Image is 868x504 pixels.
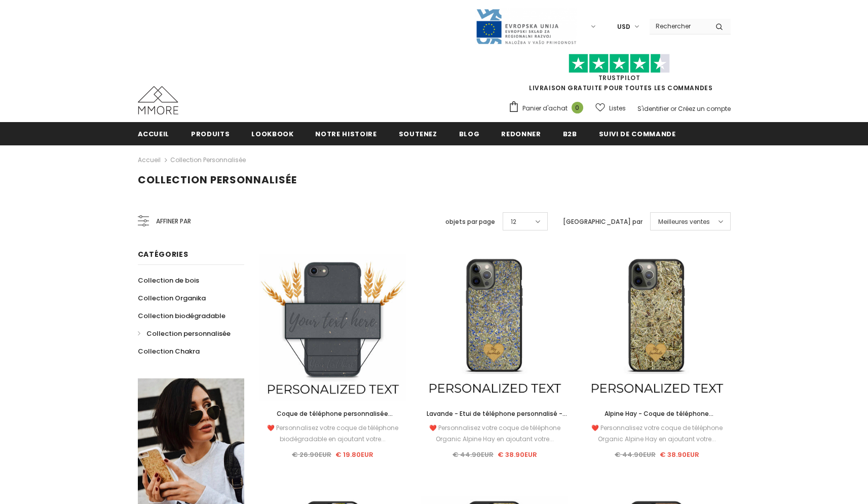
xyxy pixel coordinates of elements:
span: € 26.90EUR [292,450,331,459]
input: Search Site [650,19,708,33]
span: Listes [609,103,626,113]
span: € 19.80EUR [335,450,373,459]
a: Lookbook [251,122,293,145]
a: Créez un compte [678,104,731,113]
span: Produits [191,129,230,139]
a: B2B [563,122,577,145]
a: Collection personnalisée [138,325,231,342]
span: Meilleures ventes [658,217,710,227]
span: Blog [459,129,480,139]
a: Collection biodégradable [138,307,225,325]
a: Redonner [501,122,541,145]
span: USD [617,22,630,32]
label: objets par page [445,217,495,227]
div: ❤️ Personnalisez votre coque de téléphone biodégradable en ajoutant votre... [259,422,406,445]
span: € 44.90EUR [615,450,656,459]
span: soutenez [399,129,437,139]
a: TrustPilot [598,73,640,82]
span: LIVRAISON GRATUITE POUR TOUTES LES COMMANDES [508,58,731,92]
a: Coque de téléphone personnalisée biodégradable - Noire [259,408,406,419]
span: or [670,104,676,113]
a: Alpine Hay - Coque de téléphone personnalisée - Cadeau personnalisé [583,408,730,419]
span: Redonner [501,129,541,139]
a: Collection personnalisée [170,156,246,164]
div: ❤️ Personnalisez votre coque de téléphone Organic Alpine Hay en ajoutant votre... [583,422,730,445]
span: B2B [563,129,577,139]
span: 0 [572,102,583,113]
a: Suivi de commande [599,122,676,145]
a: Listes [595,99,626,117]
span: Alpine Hay - Coque de téléphone personnalisée - Cadeau personnalisé [597,409,716,429]
span: Affiner par [156,216,191,227]
a: Panier d'achat 0 [508,101,588,116]
img: Javni Razpis [475,8,577,45]
span: Notre histoire [315,129,376,139]
span: Accueil [138,129,170,139]
span: Collection personnalisée [138,173,297,187]
a: Collection Chakra [138,342,200,360]
a: Javni Razpis [475,22,577,30]
img: Cas MMORE [138,86,178,114]
span: Collection biodégradable [138,311,225,321]
img: Faites confiance aux étoiles pilotes [569,54,670,73]
a: Accueil [138,122,170,145]
div: ❤️ Personnalisez votre coque de téléphone Organic Alpine Hay en ajoutant votre... [421,422,568,445]
a: Collection Organika [138,289,206,307]
a: Produits [191,122,230,145]
span: Collection Organika [138,293,206,303]
label: [GEOGRAPHIC_DATA] par [563,217,643,227]
span: 12 [511,217,516,227]
span: € 38.90EUR [660,450,699,459]
a: Collection de bois [138,272,199,289]
span: Coque de téléphone personnalisée biodégradable - Noire [277,409,393,429]
span: € 38.90EUR [498,450,537,459]
span: Collection Chakra [138,346,200,356]
span: Catégories [138,249,188,259]
span: Panier d'achat [522,103,568,113]
a: Lavande - Etui de téléphone personnalisé - Cadeau personnalisé [421,408,568,419]
span: Lookbook [251,129,293,139]
a: soutenez [399,122,437,145]
a: Blog [459,122,480,145]
a: Notre histoire [315,122,376,145]
a: S'identifier [637,104,669,113]
span: Suivi de commande [599,129,676,139]
span: Collection de bois [138,276,199,285]
span: Collection personnalisée [146,329,231,338]
span: Lavande - Etui de téléphone personnalisé - Cadeau personnalisé [427,409,567,429]
a: Accueil [138,154,161,166]
span: € 44.90EUR [452,450,494,459]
